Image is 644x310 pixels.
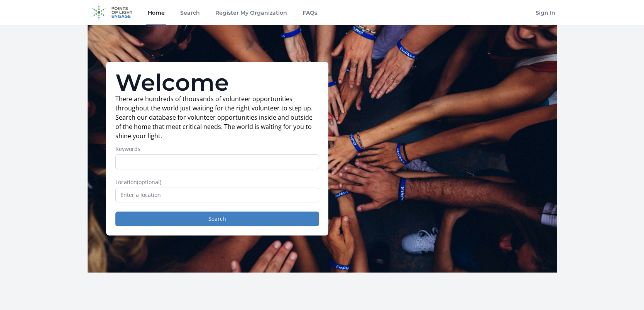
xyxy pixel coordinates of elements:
input: Enter a location [115,188,319,202]
label: Keywords [115,145,319,153]
h1: Welcome [115,71,319,94]
button: Search [115,212,319,226]
label: Location [115,178,319,186]
span: (optional) [137,178,161,186]
p: There are hundreds of thousands of volunteer opportunities throughout the world just waiting for ... [115,94,319,141]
